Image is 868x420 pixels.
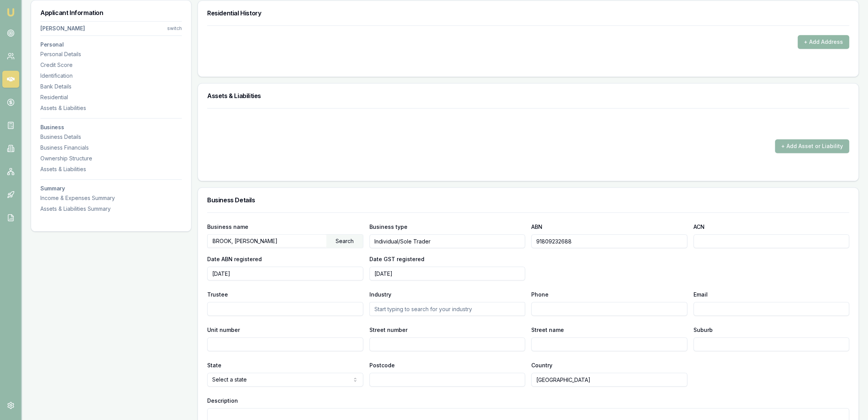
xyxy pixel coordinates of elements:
[693,327,713,333] label: Suburb
[40,186,182,191] h3: Summary
[369,223,407,230] label: Business type
[207,197,849,203] h3: Business Details
[40,104,182,112] div: Assets & Liabilities
[40,10,182,16] h3: Applicant Information
[531,362,552,368] label: Country
[369,302,525,316] input: Start typing to search for your industry
[207,10,849,16] h3: Residential History
[40,50,182,58] div: Personal Details
[369,291,391,298] label: Industry
[40,194,182,202] div: Income & Expenses Summary
[207,291,228,298] label: Trustee
[693,291,708,298] label: Email
[40,42,182,47] h3: Personal
[40,133,182,141] div: Business Details
[167,25,182,32] div: switch
[798,35,849,49] button: + Add Address
[40,165,182,173] div: Assets & Liabilities
[40,25,85,32] div: [PERSON_NAME]
[40,205,182,213] div: Assets & Liabilities Summary
[40,125,182,130] h3: Business
[40,83,182,90] div: Bank Details
[369,362,395,368] label: Postcode
[207,397,238,404] label: Description
[531,223,542,230] label: ABN
[207,256,262,262] label: Date ABN registered
[40,155,182,162] div: Ownership Structure
[693,223,705,230] label: ACN
[208,235,326,247] input: Enter business name
[531,327,564,333] label: Street name
[207,267,363,280] input: YYYY-MM-DD
[40,61,182,69] div: Credit Score
[369,267,525,280] input: YYYY-MM-DD
[326,235,363,248] div: Search
[369,327,407,333] label: Street number
[369,256,424,262] label: Date GST registered
[6,8,15,17] img: emu-icon-u.png
[207,93,849,99] h3: Assets & Liabilities
[207,327,240,333] label: Unit number
[207,362,221,368] label: State
[40,93,182,101] div: Residential
[531,291,549,298] label: Phone
[40,72,182,80] div: Identification
[40,144,182,152] div: Business Financials
[775,139,849,153] button: + Add Asset or Liability
[207,223,248,230] label: Business name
